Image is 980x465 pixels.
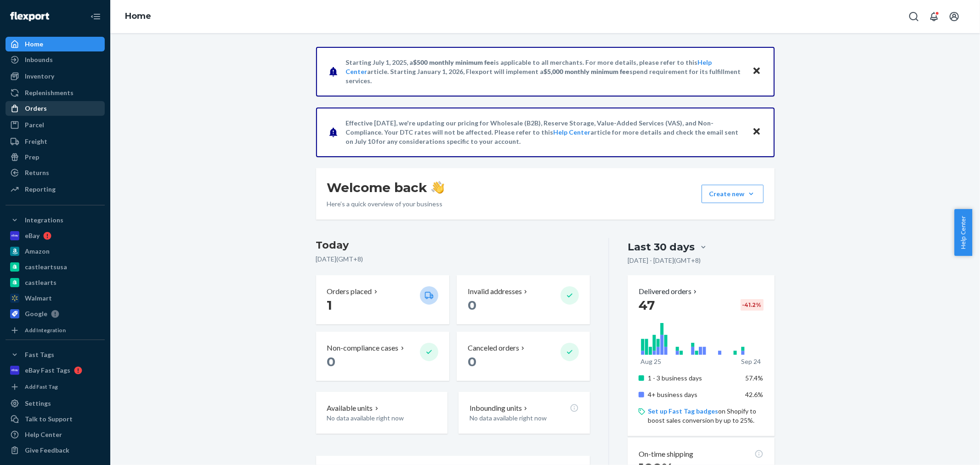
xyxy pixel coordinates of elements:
button: Canceled orders 0 [457,332,590,381]
a: castlearts [6,275,105,290]
div: Inbounds [25,55,53,64]
a: Help Center [6,427,105,442]
div: Home [25,40,43,49]
div: Give Feedback [25,446,69,455]
p: Starting July 1, 2025, a is applicable to all merchants. For more details, please refer to this a... [346,58,743,85]
div: Add Integration [25,326,66,334]
button: Help Center [954,209,972,256]
a: Google [6,306,105,321]
p: on Shopify to boost sales conversion by up to 25%. [648,407,763,425]
button: Create new [702,185,764,203]
p: On-time shipping [639,449,693,459]
div: eBay Fast Tags [25,366,70,375]
p: [DATE] - [DATE] ( GMT+8 ) [628,256,701,265]
h1: Welcome back [327,179,444,196]
div: Walmart [25,294,52,303]
div: Replenishments [25,88,74,97]
button: Delivered orders [639,286,699,297]
p: Aug 25 [640,357,661,366]
button: Inbounding unitsNo data available right now [459,392,590,434]
div: Integrations [25,215,63,225]
div: Settings [25,399,51,408]
div: Help Center [25,430,62,439]
a: Amazon [6,244,105,259]
a: Inbounds [6,52,105,67]
span: 0 [327,354,336,369]
a: Add Integration [6,325,105,336]
div: -41.2 % [741,299,764,311]
a: Freight [6,134,105,149]
div: Amazon [25,247,50,256]
p: Orders placed [327,286,372,297]
a: Prep [6,150,105,164]
a: Home [125,11,151,21]
button: Close Navigation [86,7,105,26]
a: Inventory [6,69,105,84]
button: Close [751,65,763,78]
p: Invalid addresses [468,286,522,297]
p: Available units [327,403,373,414]
button: Open account menu [945,7,963,26]
img: Flexport logo [10,12,49,21]
p: [DATE] ( GMT+8 ) [316,255,590,264]
div: Returns [25,168,49,177]
a: Orders [6,101,105,116]
button: Orders placed 1 [316,275,449,324]
div: Inventory [25,72,54,81]
a: Parcel [6,118,105,132]
a: Help Center [554,128,591,136]
button: Give Feedback [6,443,105,458]
a: Talk to Support [6,412,105,426]
div: castlearts [25,278,57,287]
button: Available unitsNo data available right now [316,392,448,434]
div: castleartsusa [25,262,67,272]
button: Invalid addresses 0 [457,275,590,324]
div: Prep [25,153,39,162]
p: No data available right now [327,414,436,423]
button: Open notifications [925,7,943,26]
p: Inbounding units [470,403,522,414]
p: Canceled orders [468,343,519,353]
p: 4+ business days [648,390,738,399]
button: Close [751,125,763,139]
div: Freight [25,137,47,146]
p: Non-compliance cases [327,343,399,353]
span: $5,000 monthly minimum fee [544,68,630,75]
button: Integrations [6,213,105,227]
a: Add Fast Tag [6,381,105,392]
p: 1 - 3 business days [648,374,738,383]
p: No data available right now [470,414,579,423]
div: Talk to Support [25,414,73,424]
span: 0 [468,354,476,369]
div: Parcel [25,120,44,130]
button: Non-compliance cases 0 [316,332,449,381]
p: Effective [DATE], we're updating our pricing for Wholesale (B2B), Reserve Storage, Value-Added Se... [346,119,743,146]
a: castleartsusa [6,260,105,274]
h3: Today [316,238,590,253]
a: Returns [6,165,105,180]
div: Reporting [25,185,56,194]
span: $500 monthly minimum fee [414,58,494,66]
button: Open Search Box [905,7,923,26]
div: Last 30 days [628,240,695,254]
a: Set up Fast Tag badges [648,407,718,415]
span: 0 [468,297,476,313]
p: Here’s a quick overview of your business [327,199,444,209]
a: Home [6,37,105,51]
span: 57.4% [746,374,764,382]
img: hand-wave emoji [431,181,444,194]
a: Reporting [6,182,105,197]
span: 1 [327,297,333,313]
div: Orders [25,104,47,113]
a: Walmart [6,291,105,306]
ol: breadcrumbs [118,3,159,30]
div: Add Fast Tag [25,383,58,391]
div: Fast Tags [25,350,54,359]
a: Settings [6,396,105,411]
span: 42.6% [746,391,764,398]
p: Sep 24 [741,357,761,366]
div: eBay [25,231,40,240]
div: Google [25,309,47,318]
